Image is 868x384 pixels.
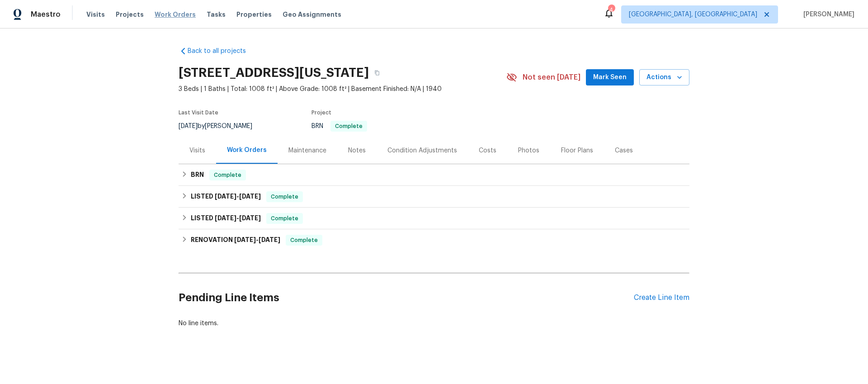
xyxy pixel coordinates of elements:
[348,146,366,155] div: Notes
[179,277,634,319] h2: Pending Line Items
[179,123,198,129] span: [DATE]
[311,110,331,115] span: Project
[523,73,580,82] span: Not seen [DATE]
[189,146,205,155] div: Visits
[234,237,280,243] span: -
[239,215,261,221] span: [DATE]
[215,215,236,221] span: [DATE]
[179,164,689,186] div: BRN Complete
[179,186,689,208] div: LISTED [DATE]-[DATE]Complete
[608,5,614,14] div: 4
[387,146,457,155] div: Condition Adjustments
[191,213,261,224] h6: LISTED
[800,10,854,19] span: [PERSON_NAME]
[215,193,261,199] span: -
[31,10,61,19] span: Maestro
[207,11,226,18] span: Tasks
[179,121,263,132] div: by [PERSON_NAME]
[311,123,367,129] span: BRN
[259,237,280,243] span: [DATE]
[179,47,265,56] a: Back to all projects
[179,85,506,94] span: 3 Beds | 1 Baths | Total: 1008 ft² | Above Grade: 1008 ft² | Basement Finished: N/A | 1940
[479,146,496,155] div: Costs
[179,68,369,77] h2: [STREET_ADDRESS][US_STATE]
[629,10,757,19] span: [GEOGRAPHIC_DATA], [GEOGRAPHIC_DATA]
[227,146,267,155] div: Work Orders
[179,208,689,229] div: LISTED [DATE]-[DATE]Complete
[586,69,634,86] button: Mark Seen
[615,146,633,155] div: Cases
[215,215,261,221] span: -
[179,229,689,251] div: RENOVATION [DATE]-[DATE]Complete
[179,319,689,328] div: No line items.
[369,65,385,81] button: Copy Address
[239,193,261,199] span: [DATE]
[287,236,321,245] span: Complete
[86,10,105,19] span: Visits
[234,237,256,243] span: [DATE]
[116,10,144,19] span: Projects
[283,10,341,19] span: Geo Assignments
[593,72,627,83] span: Mark Seen
[561,146,593,155] div: Floor Plans
[288,146,326,155] div: Maintenance
[267,214,302,223] span: Complete
[331,123,366,129] span: Complete
[191,191,261,202] h6: LISTED
[191,235,280,246] h6: RENOVATION
[639,69,689,86] button: Actions
[518,146,539,155] div: Photos
[191,170,204,180] h6: BRN
[215,193,236,199] span: [DATE]
[634,294,689,302] div: Create Line Item
[210,171,245,180] span: Complete
[646,72,682,83] span: Actions
[267,192,302,201] span: Complete
[179,110,218,115] span: Last Visit Date
[236,10,272,19] span: Properties
[155,10,196,19] span: Work Orders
